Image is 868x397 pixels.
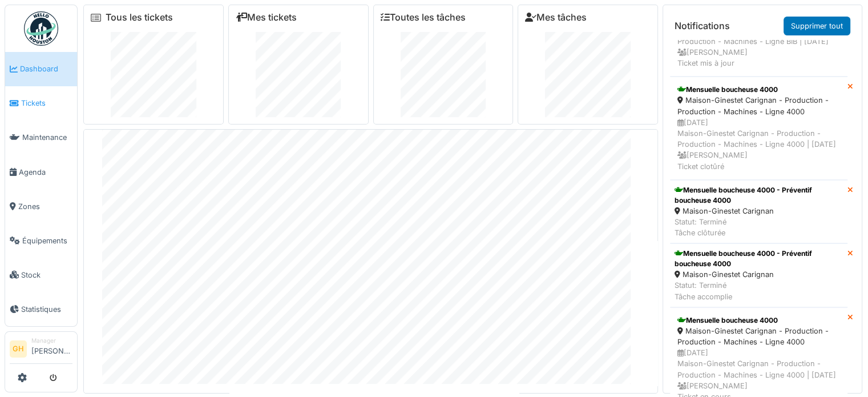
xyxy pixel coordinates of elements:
[677,95,840,117] div: Maison-Ginestet Carignan - Production - Production - Machines - Ligne 4000
[10,340,27,358] li: GH
[5,121,77,155] a: Maintenance
[236,12,297,23] a: Mes tickets
[677,85,840,95] div: Mensuelle boucheuse 4000
[31,336,72,361] li: [PERSON_NAME]
[10,336,72,364] a: GH Manager[PERSON_NAME]
[5,155,77,189] a: Agenda
[675,280,843,302] div: Statut: Terminé Tâche accomplie
[675,269,843,280] div: Maison-Ginestet Carignan
[24,11,58,46] img: Badge_color-CXgf-gQk.svg
[677,14,840,69] div: [DATE] Maison-Ginestet Carignan - Production - Production - Machines - Ligne BIB | [DATE] [PERSON...
[670,77,847,179] a: Mensuelle boucheuse 4000 Maison-Ginestet Carignan - Production - Production - Machines - Ligne 40...
[675,248,843,269] div: Mensuelle boucheuse 4000 - Préventif boucheuse 4000
[677,117,840,172] div: [DATE] Maison-Ginestet Carignan - Production - Production - Machines - Ligne 4000 | [DATE] [PERSO...
[5,189,77,223] a: Zones
[525,12,587,23] a: Mes tâches
[675,21,730,31] h6: Notifications
[5,292,77,326] a: Statistiques
[675,216,843,238] div: Statut: Terminé Tâche clôturée
[21,270,72,280] span: Stock
[784,17,850,35] a: Supprimer tout
[5,52,77,86] a: Dashboard
[675,206,843,216] div: Maison-Ginestet Carignan
[21,304,72,315] span: Statistiques
[22,132,72,143] span: Maintenance
[677,326,840,347] div: Maison-Ginestet Carignan - Production - Production - Machines - Ligne 4000
[31,336,72,345] div: Manager
[18,201,72,212] span: Zones
[5,86,77,121] a: Tickets
[21,98,72,109] span: Tickets
[670,243,847,307] a: Mensuelle boucheuse 4000 - Préventif boucheuse 4000 Maison-Ginestet Carignan Statut: TerminéTâche...
[5,223,77,258] a: Équipements
[19,167,72,178] span: Agenda
[381,12,466,23] a: Toutes les tâches
[20,63,72,74] span: Dashboard
[106,12,173,23] a: Tous les tickets
[5,258,77,292] a: Stock
[677,315,840,326] div: Mensuelle boucheuse 4000
[675,185,843,206] div: Mensuelle boucheuse 4000 - Préventif boucheuse 4000
[670,180,847,244] a: Mensuelle boucheuse 4000 - Préventif boucheuse 4000 Maison-Ginestet Carignan Statut: TerminéTâche...
[22,235,72,246] span: Équipements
